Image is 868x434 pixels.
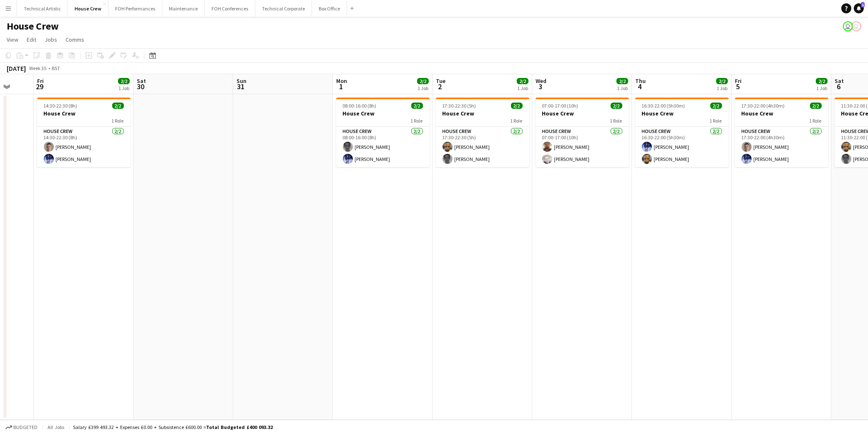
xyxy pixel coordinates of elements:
[7,20,59,33] h1: House Crew
[73,424,273,430] div: Salary £399 493.32 + Expenses £0.00 + Subsistence £600.00 =
[17,0,68,17] button: Technical Artistic
[861,2,865,8] span: 1
[108,0,162,17] button: FOH Performances
[23,34,40,45] a: Edit
[52,65,60,71] div: BST
[46,424,66,430] span: All jobs
[68,0,108,17] button: House Crew
[162,0,205,17] button: Maintenance
[843,21,853,31] app-user-avatar: Sally PERM Pochciol
[62,34,88,45] a: Comms
[45,36,57,43] span: Jobs
[206,424,273,430] span: Total Budgeted £400 093.32
[28,65,48,71] span: Week 35
[7,36,18,43] span: View
[7,64,26,73] div: [DATE]
[851,21,861,31] app-user-avatar: Nathan PERM Birdsall
[13,424,38,430] span: Budgeted
[312,0,347,17] button: Box Office
[854,3,864,13] a: 1
[3,34,22,45] a: View
[65,36,84,43] span: Comms
[205,0,255,17] button: FOH Conferences
[255,0,312,17] button: Technical Corporate
[41,34,60,45] a: Jobs
[27,36,36,43] span: Edit
[4,423,39,432] button: Budgeted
